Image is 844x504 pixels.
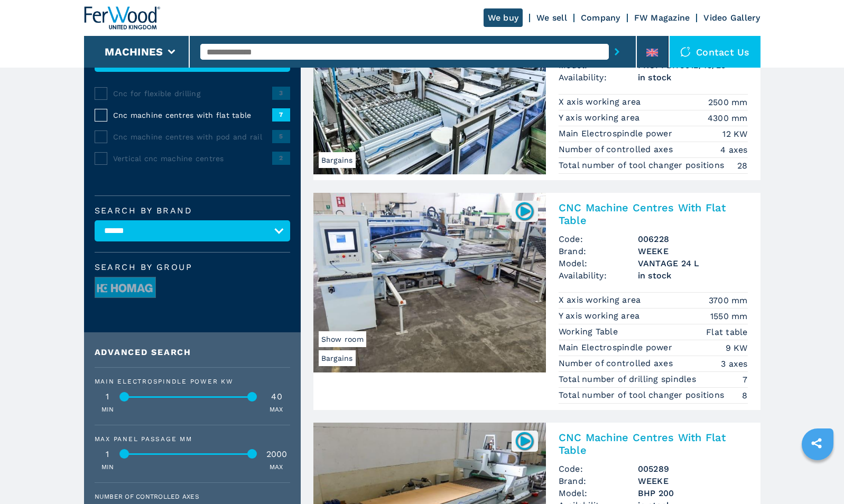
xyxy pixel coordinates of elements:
[319,152,356,168] span: Bargains
[638,245,748,257] h3: WEEKE
[708,112,748,124] em: 4300 mm
[638,71,748,83] span: in stock
[559,431,748,456] h2: CNC Machine Centres With Flat Table
[708,96,748,108] em: 2500 mm
[319,331,366,347] span: Show room
[559,112,643,124] p: Y axis working area
[313,193,760,410] a: CNC Machine Centres With Flat Table WEEKE VANTAGE 24 LBargainsShow room006228CNC Machine Centres ...
[559,71,638,83] span: Availability:
[272,87,290,99] span: 3
[638,269,748,282] span: in stock
[272,108,290,121] span: 7
[113,88,272,99] span: Cnc for flexible drilling
[95,277,155,298] img: image
[270,405,283,414] p: MAX
[680,46,691,57] img: Contact us
[609,40,625,64] button: submit-button
[272,152,290,164] span: 2
[559,358,676,369] p: Number of controlled axes
[559,463,638,475] span: Code:
[113,153,272,164] span: Vertical cnc machine centres
[264,393,290,401] div: 40
[536,13,567,23] a: We sell
[95,207,290,215] label: Search by brand
[737,160,748,172] em: 28
[710,310,748,322] em: 1550 mm
[484,8,523,27] a: We buy
[722,128,747,140] em: 12 KW
[559,257,638,269] span: Model:
[559,160,727,171] p: Total number of tool changer positions
[559,269,638,282] span: Availability:
[709,294,748,306] em: 3700 mm
[742,389,747,402] em: 8
[559,342,675,353] p: Main Electrospindle power
[559,310,643,322] p: Y axis working area
[113,132,272,142] span: Cnc machine centres with pod and rail
[264,450,290,459] div: 2000
[638,233,748,245] h3: 006228
[84,6,160,30] img: Ferwood
[726,342,748,354] em: 9 KW
[559,487,638,499] span: Model:
[319,350,356,366] span: Bargains
[101,463,114,472] p: MIN
[720,144,748,156] em: 4 axes
[559,201,748,227] h2: CNC Machine Centres With Flat Table
[743,374,747,386] em: 7
[559,475,638,487] span: Brand:
[559,233,638,245] span: Code:
[638,257,748,269] h3: VANTAGE 24 L
[559,294,644,306] p: X axis working area
[559,128,675,139] p: Main Electrospindle power
[105,45,163,58] button: Machines
[559,374,699,385] p: Total number of drilling spindles
[799,456,836,496] iframe: Chat
[514,201,535,221] img: 006228
[95,493,284,500] label: Number of controlled axes
[559,245,638,257] span: Brand:
[95,348,290,357] div: Advanced search
[559,144,676,155] p: Number of controlled axes
[721,358,748,370] em: 3 axes
[95,436,290,442] div: Max panel passage mm
[803,430,830,456] a: sharethis
[559,326,621,338] p: Working Table
[638,463,748,475] h3: 005289
[514,431,535,451] img: 005289
[638,487,748,499] h3: BHP 200
[113,110,272,120] span: Cnc machine centres with flat table
[101,405,114,414] p: MIN
[95,393,121,401] div: 1
[703,13,760,23] a: Video Gallery
[272,130,290,143] span: 5
[270,463,283,472] p: MAX
[634,13,690,23] a: FW Magazine
[670,36,760,68] div: Contact us
[313,193,546,372] img: CNC Machine Centres With Flat Table WEEKE VANTAGE 24 L
[559,389,727,401] p: Total number of tool changer positions
[95,263,290,272] span: Search by group
[581,13,620,23] a: Company
[638,475,748,487] h3: WEEKE
[95,450,121,459] div: 1
[706,326,748,338] em: Flat table
[95,378,290,385] div: Main Electrospindle power KW
[559,96,644,108] p: X axis working area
